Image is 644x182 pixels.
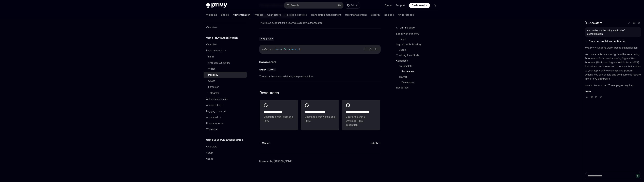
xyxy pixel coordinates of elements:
[585,90,641,93] a: Wallet
[384,11,394,19] a: Recipes
[206,115,218,119] div: Advanced
[272,48,276,51] span: : (
[204,150,247,156] a: Setup
[206,151,213,155] div: Setup
[206,49,223,53] div: Login methods
[276,48,282,51] span: error
[259,68,266,71] div: error
[208,61,230,65] div: SMS and WhatsApp
[311,11,341,19] a: Transaction management
[590,21,602,25] span: Assistant
[587,29,639,36] div: can wallet be the privy method of authentication
[363,47,367,51] button: Report incorrect code
[262,48,272,51] span: onError
[233,11,250,19] a: Authentication
[208,79,215,83] div: OAuth
[206,97,228,101] div: Authentication state
[412,4,425,7] span: Dashboard
[585,90,591,93] span: Wallet
[346,115,376,127] span: Get started with a whitelabel Privy integration.
[204,60,247,66] a: SMS and WhatsApp
[396,58,441,63] a: Callbacks
[285,11,307,19] a: Policies & controls
[259,37,274,41] code: onError
[371,141,380,145] a: OAuth
[305,115,335,123] span: Get started with Next.js and Privy.
[204,126,247,132] a: Whitelabel
[204,144,247,150] a: Overview
[208,85,219,89] div: Farcaster
[291,3,300,7] div: Search...
[206,157,213,161] div: Usage
[206,3,227,8] img: dark logo
[402,69,441,74] a: Parameters
[399,47,441,53] a: Usage
[206,42,217,47] div: Overview
[206,11,217,19] a: Welcome
[206,36,238,40] h5: Using Privy authentication
[259,21,381,25] span: The linked account if the user was already authenticated.
[294,48,300,51] span: void
[585,52,641,81] p: You can enable users to sign in with their existing Ethereum or Solana wallets using Sign-In With...
[371,11,380,19] a: Security
[585,46,641,50] p: Yes, Privy supports wallet-based authentication.
[204,84,247,90] a: Farcaster
[400,26,415,30] span: On this page
[204,96,247,102] a: Authentication state
[399,74,441,80] a: onError
[206,121,223,125] div: UI components
[204,108,247,114] a: Logging users out
[589,40,626,43] span: Searched wallet authentication
[282,48,284,51] span: :
[345,2,360,8] button: Ask AI
[402,80,441,85] a: Parameters
[396,31,441,36] a: Login with Passkey
[204,90,247,96] a: Telegram
[204,120,247,126] a: UI components
[351,4,357,7] span: Ask AI
[396,53,441,58] a: Tracking Flow State
[398,11,414,19] a: API reference
[292,48,294,51] span: =>
[208,73,218,77] div: Passkey
[260,141,270,145] a: Wallet
[259,160,293,163] a: Powered by [PERSON_NAME]
[636,174,640,178] button: Send message
[204,156,247,162] a: Usage
[585,83,641,87] p: Want to know more? These pages may help:
[433,3,438,8] button: Toggle dark mode
[385,4,392,7] a: Demo
[262,141,270,145] span: Wallet
[206,145,217,149] div: Overview
[204,102,247,108] a: Access tokens
[204,66,247,72] a: Wallet
[208,91,219,95] div: Telegram
[284,48,290,51] span: Error
[206,25,217,29] div: Overview
[290,48,292,51] span: )
[221,11,229,19] a: Basics
[338,4,341,7] span: ⌘ K
[254,11,263,19] a: Wallets
[585,40,641,43] button: Searched wallet authentication
[204,72,247,78] a: Passkey
[409,3,430,8] a: Dashboard
[259,60,276,64] span: Parameters
[208,55,214,59] div: Email
[396,4,405,7] a: Support
[206,138,243,142] h5: Using your own authentication
[264,115,294,123] span: Get started with React and Privy.
[368,47,372,51] button: Copy the contents from the code block
[259,74,381,79] span: The error that occurred during the passkey flow.
[267,11,281,19] a: Connectors
[399,63,441,69] a: onComplete
[284,2,343,8] button: Search...⌘K
[204,54,247,60] a: Email
[206,109,226,113] div: Logging users out
[204,41,247,48] a: Overview
[371,141,378,145] span: OAuth
[269,68,275,71] span: Error
[259,90,279,96] span: Resources
[206,103,223,107] div: Access tokens
[345,11,367,19] a: User management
